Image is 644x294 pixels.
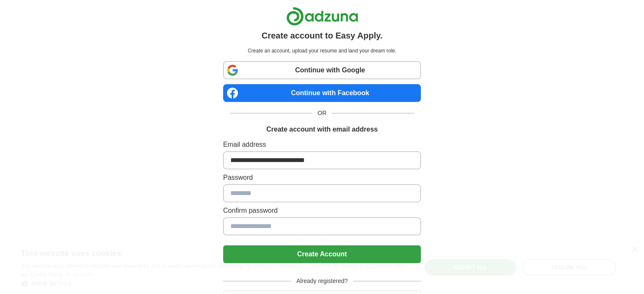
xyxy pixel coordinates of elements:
a: Continue with Google [223,61,421,79]
span: OR [312,109,332,118]
a: Continue with Facebook [223,84,421,102]
span: Show details [31,281,72,287]
h1: Create account with email address [266,124,378,135]
div: This website uses cookies [21,246,388,258]
img: Adzuna logo [286,7,358,26]
label: Confirm password [223,206,421,216]
h1: Create account to Easy Apply. [262,29,383,42]
span: This website uses cookies to improve user experience and to enable personalised advertising. By u... [21,263,404,278]
div: Accept all [424,259,516,275]
a: Read more, opens a new window [66,272,92,278]
label: Password [223,173,421,183]
div: Close [631,247,638,253]
label: Email address [223,140,421,150]
p: Create an account, upload your resume and land your dream role. [225,47,419,55]
div: Show details [21,279,409,288]
div: Decline all [522,259,616,275]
